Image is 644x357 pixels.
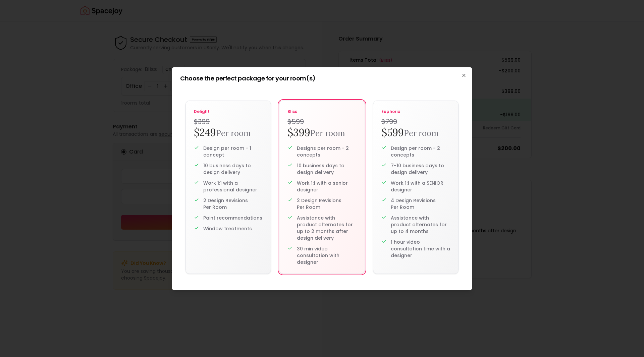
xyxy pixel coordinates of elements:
small: Per room [216,128,251,138]
h2: Choose the perfect package for your room(s) [180,75,464,81]
p: Work 1:1 with a professional designer [203,180,263,193]
p: Paint recommendations [203,215,262,221]
p: 1 hour video consultation time with a designer [391,239,450,259]
p: 10 business days to design delivery [203,162,263,176]
p: 7-10 business days to design delivery [391,162,450,176]
p: 4 Design Revisions Per Room [391,197,450,211]
h4: $399 [194,117,263,126]
p: Design per room - 1 concept [203,145,263,158]
p: Design per room - 2 concepts [391,145,450,158]
p: euphoria [381,109,450,114]
h4: $799 [381,117,450,126]
h2: $249 [194,126,263,139]
p: Window treatments [203,225,252,232]
p: 2 Design Revisions Per Room [203,197,263,211]
p: Assistance with product alternates for up to 4 months [391,215,450,235]
small: Per room [404,128,439,138]
h2: $599 [381,126,450,139]
p: delight [194,109,263,114]
p: Work 1:1 with a SENIOR designer [391,180,450,193]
